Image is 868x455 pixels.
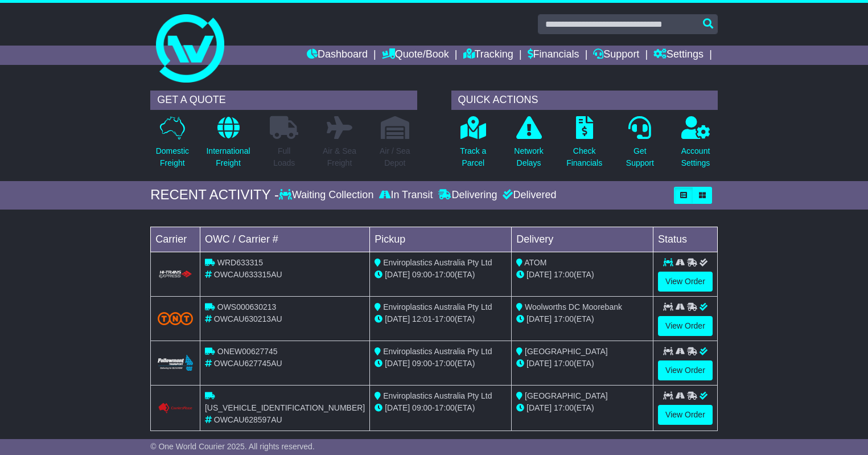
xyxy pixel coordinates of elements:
div: (ETA) [516,313,648,325]
a: InternationalFreight [205,116,250,175]
a: AccountSettings [681,116,711,175]
div: (ETA) [516,358,648,370]
span: ONEW00627745 [217,347,278,356]
span: Enviroplastics Australia Pty Ltd [383,302,492,311]
p: Air & Sea Freight [323,145,356,169]
a: Support [593,46,639,65]
span: [DATE] [385,314,410,323]
p: Track a Parcel [460,145,486,169]
a: Quote/Book [382,46,449,65]
span: © One World Courier 2025. All rights reserved. [150,442,315,451]
span: 09:00 [412,359,432,368]
img: Couriers_Please.png [158,403,194,414]
a: View Order [658,360,713,380]
a: Tracking [463,46,513,65]
span: Enviroplastics Australia Pty Ltd [383,347,492,356]
span: Enviroplastics Australia Pty Ltd [383,391,492,400]
span: [GEOGRAPHIC_DATA] [525,347,608,356]
div: (ETA) [516,269,648,281]
span: 17:00 [554,359,574,368]
a: NetworkDelays [513,116,544,175]
div: - (ETA) [375,313,507,325]
div: QUICK ACTIONS [451,91,718,110]
div: - (ETA) [375,402,507,414]
span: [DATE] [385,359,410,368]
div: Delivered [500,189,556,202]
p: Network Delays [514,145,543,169]
span: 17:00 [435,270,455,279]
span: WRD633315 [217,258,263,267]
p: Air / Sea Depot [380,145,410,169]
span: OWCAU627745AU [214,359,282,368]
a: View Order [658,272,713,292]
td: OWC / Carrier # [200,227,369,252]
p: Full Loads [270,145,298,169]
a: View Order [658,405,713,425]
img: HiTrans.png [158,270,194,279]
span: ATOM [524,258,546,267]
span: 17:00 [554,314,574,323]
p: Account Settings [681,145,710,169]
div: Waiting Collection [279,189,376,202]
div: Delivering [435,189,500,202]
div: - (ETA) [375,269,507,281]
div: In Transit [376,189,435,202]
span: OWCAU630213AU [214,314,282,323]
td: Delivery [512,227,653,252]
a: CheckFinancials [566,116,603,175]
span: [DATE] [526,270,552,279]
span: 17:00 [435,403,455,412]
p: Check Financials [566,145,602,169]
span: Woolworths DC Moorebank [525,302,622,311]
a: GetSupport [626,116,655,175]
span: OWCAU633315AU [214,270,282,279]
a: DomesticFreight [155,116,190,175]
a: Dashboard [307,46,368,65]
a: Track aParcel [459,116,487,175]
td: Status [653,227,718,252]
span: OWCAU628597AU [214,415,282,424]
td: Pickup [370,227,512,252]
div: GET A QUOTE [150,91,417,110]
span: [DATE] [526,314,552,323]
span: [DATE] [385,403,410,412]
div: RECENT ACTIVITY - [150,187,279,203]
p: Domestic Freight [156,145,189,169]
span: 09:00 [412,270,432,279]
span: 17:00 [554,403,574,412]
span: [US_VEHICLE_IDENTIFICATION_NUMBER] [205,403,365,412]
a: Financials [528,46,579,65]
img: Followmont_Transport.png [158,355,194,371]
span: 12:01 [412,314,432,323]
span: [DATE] [526,359,552,368]
span: 09:00 [412,403,432,412]
span: 17:00 [435,314,455,323]
p: International Freight [206,145,250,169]
img: TNT_Domestic.png [158,312,194,325]
span: Enviroplastics Australia Pty Ltd [383,258,492,267]
a: View Order [658,316,713,336]
span: 17:00 [435,359,455,368]
span: [DATE] [385,270,410,279]
td: Carrier [151,227,200,252]
span: OWS000630213 [217,302,277,311]
p: Get Support [626,145,654,169]
span: [DATE] [526,403,552,412]
div: (ETA) [516,402,648,414]
div: - (ETA) [375,358,507,370]
a: Settings [653,46,704,65]
span: 17:00 [554,270,574,279]
span: [GEOGRAPHIC_DATA] [525,391,608,400]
